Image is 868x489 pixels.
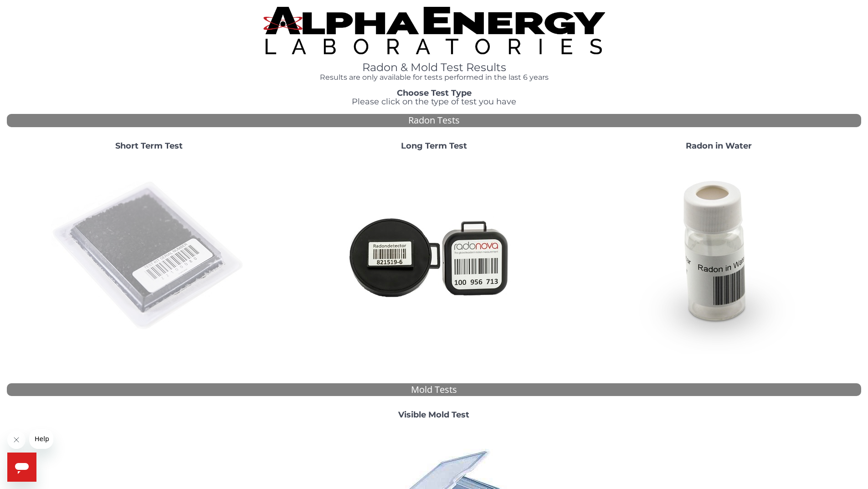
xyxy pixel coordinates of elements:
[7,383,861,396] div: Mold Tests
[352,97,516,107] span: Please click on the type of test you have
[7,114,861,127] div: Radon Tests
[397,88,472,98] strong: Choose Test Type
[115,141,183,151] strong: Short Term Test
[263,7,605,54] img: TightCrop.jpg
[398,410,469,420] strong: Visible Mold Test
[51,158,247,354] img: ShortTerm.jpg
[29,429,53,449] iframe: Message from company
[401,141,467,151] strong: Long Term Test
[621,158,817,354] img: RadoninWater.jpg
[7,453,36,482] iframe: Button to launch messaging window
[7,431,26,449] iframe: Close message
[263,73,605,82] h4: Results are only available for tests performed in the last 6 years
[336,158,532,354] img: Radtrak2vsRadtrak3.jpg
[263,62,605,73] h1: Radon & Mold Test Results
[686,141,752,151] strong: Radon in Water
